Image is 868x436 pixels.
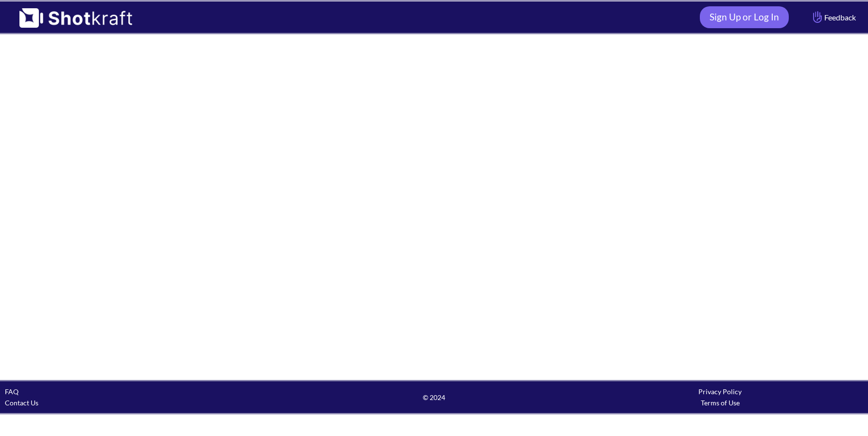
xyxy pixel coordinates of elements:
[5,387,18,396] a: FAQ
[811,12,856,23] span: Feedback
[577,386,863,397] div: Privacy Policy
[577,397,863,408] div: Terms of Use
[291,392,577,403] span: © 2024
[811,9,824,25] img: Hand Icon
[700,6,789,28] a: Sign Up or Log In
[5,399,38,407] a: Contact Us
